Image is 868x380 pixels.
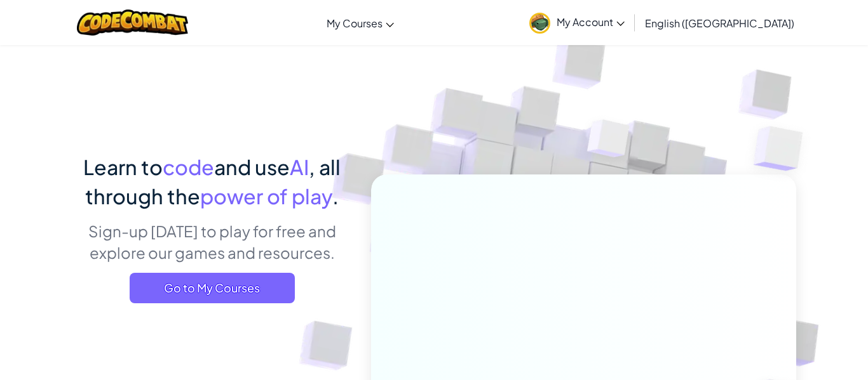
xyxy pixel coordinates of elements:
[130,273,295,303] a: Go to My Courses
[564,95,655,189] img: Overlap cubes
[290,154,309,180] span: AI
[83,154,163,180] span: Learn to
[163,154,214,180] span: code
[332,183,339,209] span: .
[523,3,631,43] a: My Account
[77,10,188,36] img: CodeCombat logo
[320,6,400,40] a: My Courses
[645,16,794,30] span: English ([GEOGRAPHIC_DATA])
[327,16,383,30] span: My Courses
[557,15,625,29] span: My Account
[214,154,290,180] span: and use
[728,95,838,202] img: Overlap cubes
[639,6,801,40] a: English ([GEOGRAPHIC_DATA])
[529,13,550,34] img: avatar
[72,220,352,263] p: Sign-up [DATE] to play for free and explore our games and resources.
[200,183,332,209] span: power of play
